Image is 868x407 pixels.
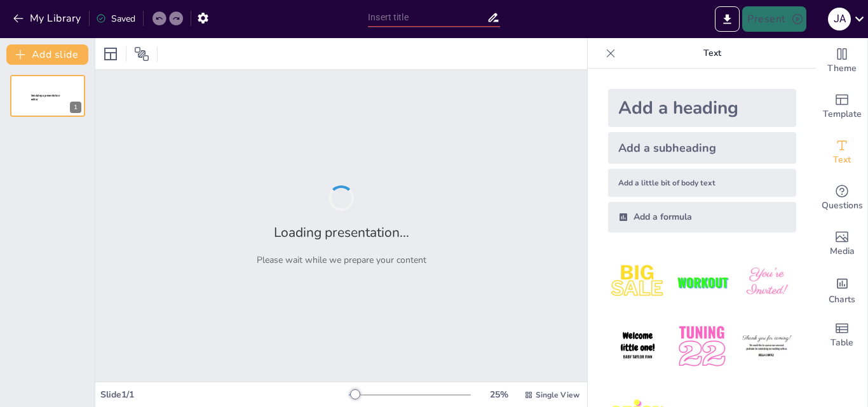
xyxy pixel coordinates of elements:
p: Please wait while we prepare your content [257,254,426,266]
button: Export to PowerPoint [715,6,740,32]
input: Insert title [368,8,487,27]
img: 1.jpeg [608,253,667,312]
img: 6.jpeg [737,317,796,376]
span: Text [833,153,851,167]
span: Theme [827,62,857,76]
div: Slide 1 / 1 [100,389,349,401]
p: Text [621,38,804,69]
span: Table [831,336,853,350]
button: j a [828,6,851,32]
div: 25 % [484,389,514,401]
span: Position [134,46,149,62]
button: My Library [10,8,86,29]
div: Add a subheading [608,132,796,164]
h2: Loading presentation... [274,224,409,241]
div: Add images, graphics, shapes or video [817,221,867,267]
div: Saved [96,13,135,25]
img: 3.jpeg [737,253,796,312]
button: Present [742,6,806,32]
button: Add slide [6,44,88,65]
div: Layout [100,44,121,64]
img: 2.jpeg [672,253,731,312]
div: 1 [70,102,81,113]
div: j a [828,8,851,30]
span: Media [830,244,855,258]
span: Template [823,107,862,121]
span: Questions [822,199,863,213]
div: Add a little bit of body text [608,169,796,197]
span: Single View [536,390,580,400]
span: Sendsteps presentation editor [31,94,60,101]
div: Add a heading [608,89,796,127]
img: 5.jpeg [672,317,731,376]
div: Add a table [817,312,867,358]
div: Add text boxes [817,130,867,175]
div: Add charts and graphs [817,267,867,312]
div: Add a formula [608,202,796,232]
img: 4.jpeg [608,317,667,376]
span: Charts [829,293,855,307]
div: 1 [10,75,85,117]
div: Get real-time input from your audience [817,175,867,221]
div: Change the overall theme [817,38,867,84]
div: Add ready made slides [817,84,867,130]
